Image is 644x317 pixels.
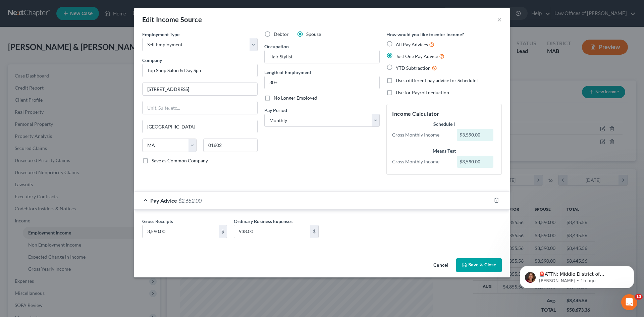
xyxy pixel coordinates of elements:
span: Employment Type [142,32,179,37]
button: × [497,15,502,23]
label: Length of Employment [264,69,311,76]
iframe: Intercom notifications message [510,252,644,299]
input: Unit, Suite, etc... [143,101,257,114]
div: $3,590.00 [457,156,494,168]
div: Gross Monthly Income [389,158,453,165]
input: ex: 2 years [265,76,379,89]
div: $3,590.00 [457,129,494,141]
label: Occupation [264,43,289,50]
div: Means Test [392,148,496,154]
span: Pay Period [264,107,287,113]
span: Spouse [306,31,321,37]
input: 0.00 [234,225,310,238]
input: Enter zip... [203,139,258,152]
button: Save & Close [456,258,502,272]
label: How would you like to enter income? [386,31,464,38]
button: Cancel [428,259,453,272]
input: Search company by name... [142,64,258,77]
span: Use for Payroll deduction [396,90,449,95]
input: Enter address... [143,83,257,96]
span: Just One Pay Advice [396,53,438,59]
span: YTD Subtraction [396,65,431,71]
span: Debtor [274,31,289,37]
iframe: Intercom live chat [621,294,637,310]
label: Ordinary Business Expenses [234,218,292,225]
span: All Pay Advices [396,42,428,47]
input: 0.00 [143,225,219,238]
div: $ [219,225,227,238]
span: $2,652.00 [178,197,202,204]
span: Use a different pay advice for Schedule I [396,77,479,83]
input: -- [265,50,379,63]
span: No Longer Employed [274,95,317,101]
span: Save as Common Company [152,158,208,163]
div: $ [310,225,318,238]
div: Gross Monthly Income [389,131,453,138]
span: Pay Advice [150,197,177,204]
div: Edit Income Source [142,15,202,24]
span: Company [142,57,162,63]
span: 13 [635,294,643,300]
label: Gross Receipts [142,218,173,225]
h5: Income Calculator [392,110,496,118]
input: Enter city... [143,120,257,133]
div: Schedule I [392,121,496,127]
